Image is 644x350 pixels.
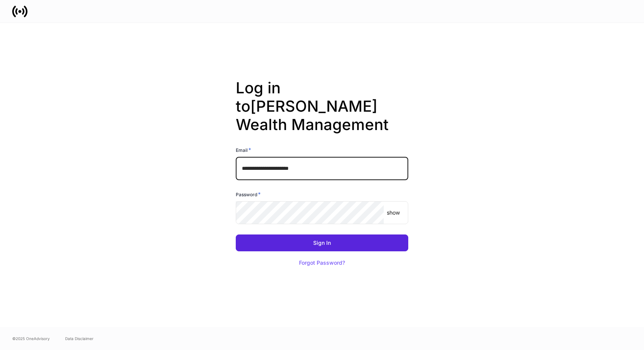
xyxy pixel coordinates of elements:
[387,209,400,217] p: show
[12,335,50,342] span: © 2025 OneAdvisory
[236,234,408,251] button: Sign In
[65,335,94,342] a: Data Disclaimer
[299,260,345,265] div: Forgot Password?
[236,146,251,154] h6: Email
[236,190,261,198] h6: Password
[313,240,331,246] div: Sign In
[236,79,408,146] h2: Log in to [PERSON_NAME] Wealth Management
[289,254,355,271] button: Forgot Password?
